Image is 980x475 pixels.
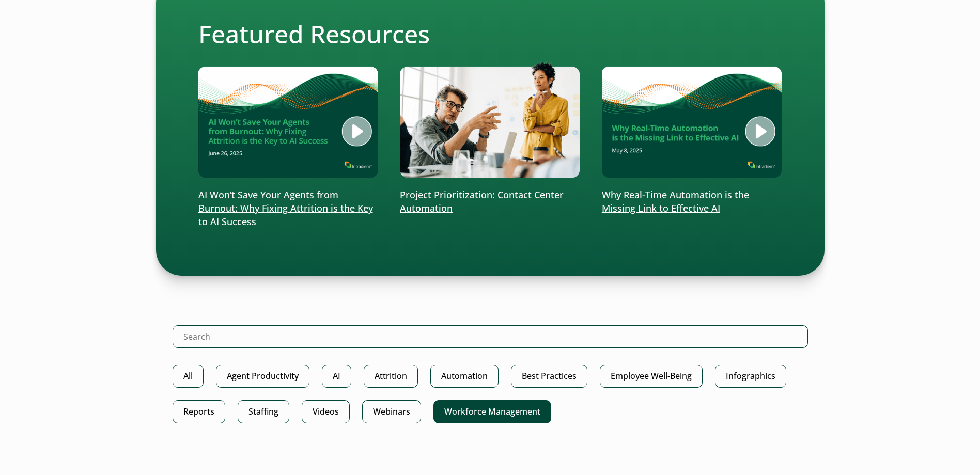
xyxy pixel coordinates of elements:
a: Automation [430,365,499,388]
a: Best Practices [511,365,587,388]
input: Search [173,325,808,348]
a: All [173,365,204,388]
form: Search Intradiem [173,325,808,365]
a: AI [322,365,351,388]
a: Attrition [364,365,418,388]
a: Employee Well-Being [600,365,703,388]
a: Workforce Management [433,400,551,423]
a: Why Real-Time Automation is the Missing Link to Effective AI [602,61,782,215]
p: Project Prioritization: Contact Center Automation [400,188,580,215]
a: Agent Productivity [216,365,309,388]
p: Why Real-Time Automation is the Missing Link to Effective AI [602,188,782,215]
a: Project Prioritization: Contact Center Automation [400,61,580,215]
a: Staffing [238,400,289,423]
a: Reports [173,400,225,423]
a: Videos [302,400,350,423]
h2: Featured Resources [198,19,782,49]
p: AI Won’t Save Your Agents from Burnout: Why Fixing Attrition is the Key to AI Success [198,188,379,229]
a: AI Won’t Save Your Agents from Burnout: Why Fixing Attrition is the Key to AI Success [198,61,379,229]
a: Infographics [715,365,786,388]
a: Webinars [362,400,421,423]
